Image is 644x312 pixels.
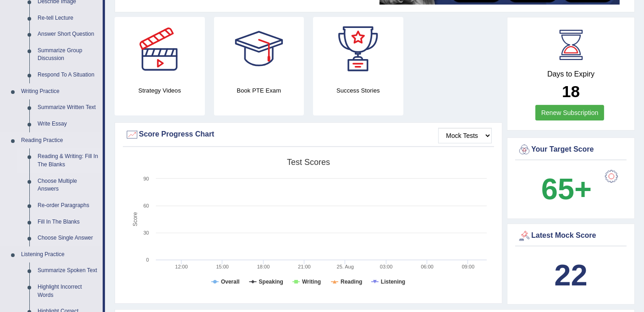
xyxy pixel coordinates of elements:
[337,264,354,269] tspan: 25. Aug
[175,264,188,269] text: 12:00
[33,26,103,43] a: Answer Short Question
[33,263,103,279] a: Summarize Spoken Text
[517,229,624,243] div: Latest Mock Score
[125,128,492,142] div: Score Progress Chart
[541,172,592,206] b: 65+
[554,258,587,292] b: 22
[33,148,103,173] a: Reading & Writing: Fill In The Blanks
[257,264,270,269] text: 18:00
[33,279,103,303] a: Highlight Incorrect Words
[259,279,283,285] tspan: Speaking
[562,82,580,100] b: 18
[517,143,624,157] div: Your Target Score
[287,158,330,167] tspan: Test scores
[33,99,103,116] a: Summarize Written Text
[143,230,149,235] text: 30
[33,173,103,197] a: Choose Multiple Answers
[298,264,311,269] text: 21:00
[33,116,103,132] a: Write Essay
[132,212,138,226] tspan: Score
[33,197,103,214] a: Re-order Paragraphs
[216,264,229,269] text: 15:00
[17,83,103,100] a: Writing Practice
[380,264,393,269] text: 03:00
[381,279,405,285] tspan: Listening
[302,279,321,285] tspan: Writing
[214,86,304,95] h4: Book PTE Exam
[33,43,103,67] a: Summarize Group Discussion
[115,86,205,95] h4: Strategy Videos
[517,70,624,78] h4: Days to Expiry
[313,86,403,95] h4: Success Stories
[146,257,149,263] text: 0
[33,214,103,230] a: Fill In The Blanks
[33,10,103,27] a: Re-tell Lecture
[33,67,103,83] a: Respond To A Situation
[17,132,103,149] a: Reading Practice
[33,230,103,246] a: Choose Single Answer
[341,279,362,285] tspan: Reading
[462,264,475,269] text: 09:00
[535,105,605,120] a: Renew Subscription
[143,203,149,208] text: 60
[17,246,103,263] a: Listening Practice
[221,279,240,285] tspan: Overall
[421,264,434,269] text: 06:00
[143,176,149,181] text: 90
